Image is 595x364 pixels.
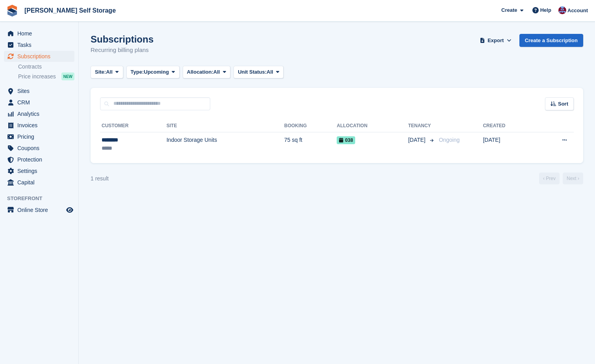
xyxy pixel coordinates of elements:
h1: Subscriptions [91,34,154,45]
a: menu [4,51,74,62]
img: stora-icon-8386f47178a22dfd0bd8f6a31ec36ba5ce8667c1dd55bd0f319d3a0aa187defe.svg [6,5,18,17]
button: Allocation: All [183,66,231,79]
button: Type: Upcoming [126,66,180,79]
button: Unit Status: All [234,66,284,79]
button: Export [478,34,513,47]
a: Price increases NEW [18,72,74,81]
span: Help [540,6,551,14]
span: Site: [95,68,106,76]
a: menu [4,177,74,188]
span: [DATE] [408,136,427,144]
button: Site: All [91,66,123,79]
span: Export [487,37,504,45]
span: Allocation: [187,68,213,76]
th: Created [483,120,535,132]
a: Preview store [65,205,74,215]
span: All [213,68,220,76]
span: Home [17,28,65,39]
a: menu [4,204,74,215]
span: Analytics [17,108,65,119]
a: menu [4,28,74,39]
span: Account [567,7,588,15]
span: Tasks [17,39,65,50]
span: CRM [17,97,65,108]
span: Unit Status: [238,68,267,76]
a: menu [4,97,74,108]
span: Coupons [17,143,65,154]
span: Invoices [17,120,65,131]
p: Recurring billing plans [91,46,154,55]
th: Customer [100,120,167,132]
span: Upcoming [144,68,169,76]
span: All [267,68,273,76]
a: menu [4,154,74,165]
a: menu [4,165,74,176]
a: Next [563,173,583,184]
th: Tenancy [408,120,436,132]
span: 038 [337,136,355,144]
a: menu [4,85,74,97]
img: Tracy Bailey [558,6,566,14]
td: [DATE] [483,132,535,157]
a: menu [4,143,74,154]
a: menu [4,108,74,119]
span: Price increases [18,73,56,80]
span: All [106,68,113,76]
a: menu [4,120,74,131]
span: Online Store [17,204,65,215]
span: Sort [558,100,568,108]
td: 75 sq ft [284,132,337,157]
span: Ongoing [439,137,460,143]
a: [PERSON_NAME] Self Storage [21,4,119,17]
span: Settings [17,165,65,176]
a: menu [4,39,74,50]
span: Protection [17,154,65,165]
nav: Page [538,173,585,184]
a: menu [4,131,74,142]
a: Contracts [18,63,74,71]
span: Create [501,6,517,14]
th: Site [167,120,284,132]
th: Allocation [337,120,408,132]
th: Booking [284,120,337,132]
span: Type: [131,68,144,76]
a: Create a Subscription [519,34,583,47]
span: Storefront [7,195,78,202]
a: Previous [539,173,560,184]
div: 1 result [91,175,109,183]
td: Indoor Storage Units [167,132,284,157]
span: Sites [17,85,65,97]
span: Subscriptions [17,51,65,62]
span: Capital [17,177,65,188]
span: Pricing [17,131,65,142]
div: NEW [61,72,74,80]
